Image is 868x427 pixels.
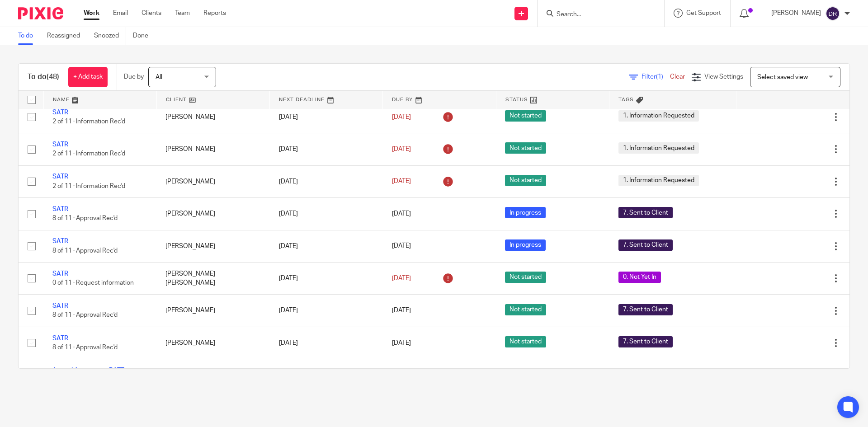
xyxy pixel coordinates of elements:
input: Search [556,11,637,19]
td: [DATE] [270,327,383,359]
span: [DATE] [392,340,411,346]
span: 2 of 11 · Information Rec'd [52,183,125,189]
span: [DATE] [392,211,411,217]
span: In progress [505,207,546,218]
a: SATR [52,141,68,148]
span: 7. Sent to Client [618,207,673,218]
span: Select saved view [757,74,808,80]
span: 0 of 11 · Request information [52,280,134,286]
span: 8 of 11 · Approval Rec'd [52,248,118,254]
span: All [156,74,162,80]
a: To do [18,27,40,45]
a: Reassigned [47,27,87,45]
h1: To do [28,72,59,82]
span: 8 of 11 · Approval Rec'd [52,215,118,221]
span: [DATE] [392,114,411,120]
span: 1. Information Requested [618,142,699,154]
span: View Settings [704,74,743,80]
a: SATR [52,335,68,342]
a: SATR [52,238,68,244]
a: Work [84,9,99,18]
span: 7. Sent to Client [618,239,673,251]
span: 2 of 11 · Information Rec'd [52,151,125,157]
span: 1. Information Requested [618,110,699,122]
a: SATR [52,206,68,212]
a: Clients [142,9,161,18]
a: Snoozed [94,27,126,45]
td: [DATE] [270,295,383,327]
td: [PERSON_NAME] [156,198,269,230]
span: Not started [505,304,546,315]
span: Not started [505,272,546,283]
span: Filter [642,74,670,80]
a: SATR [52,109,68,116]
span: 7. Sent to Client [618,304,673,315]
td: [PERSON_NAME] [156,101,269,133]
span: [DATE] [392,146,411,152]
a: Done [133,27,155,45]
td: [DATE] [270,198,383,230]
td: [PERSON_NAME] [156,165,269,197]
span: (1) [656,74,663,80]
a: SATR [52,303,68,309]
p: [PERSON_NAME] [771,9,821,18]
p: Due by [124,72,144,81]
span: 8 of 11 · Approval Rec'd [52,312,118,319]
a: + Add task [68,67,108,87]
span: Not started [505,336,546,347]
span: [DATE] [392,308,411,314]
a: SATR [52,174,68,180]
a: Team [175,9,190,18]
span: [DATE] [392,178,411,185]
td: [PERSON_NAME] [156,295,269,327]
a: Annual Accounts - [DATE] [52,367,126,374]
span: [DATE] [392,275,411,282]
td: [DATE] [270,133,383,165]
span: (48) [47,73,59,80]
span: Tags [618,97,634,102]
span: 8 of 11 · Approval Rec'd [52,344,118,351]
td: [DATE] [270,262,383,294]
td: [DATE] [270,101,383,133]
td: [DATE] [270,230,383,262]
span: In progress [505,239,546,251]
img: Pixie [18,7,63,19]
a: Email [113,9,128,18]
span: 7. Sent to Client [618,336,673,347]
span: 1. Information Requested [618,175,699,186]
td: [PERSON_NAME] [156,230,269,262]
a: Clear [670,74,685,80]
span: Not started [505,110,546,122]
span: Get Support [686,10,721,16]
td: [DATE] [270,359,383,391]
span: [DATE] [392,243,411,249]
td: [PERSON_NAME] [156,133,269,165]
span: Not started [505,175,546,186]
a: Reports [203,9,226,18]
span: 0. Not Yet In [618,272,661,283]
td: Evolve Motor Company Ltd [156,359,269,391]
td: [DATE] [270,165,383,197]
span: Not started [505,142,546,154]
a: SATR [52,271,68,277]
td: [PERSON_NAME] [PERSON_NAME] [156,262,269,294]
img: svg%3E [826,6,840,21]
td: [PERSON_NAME] [156,327,269,359]
span: 2 of 11 · Information Rec'd [52,118,125,125]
